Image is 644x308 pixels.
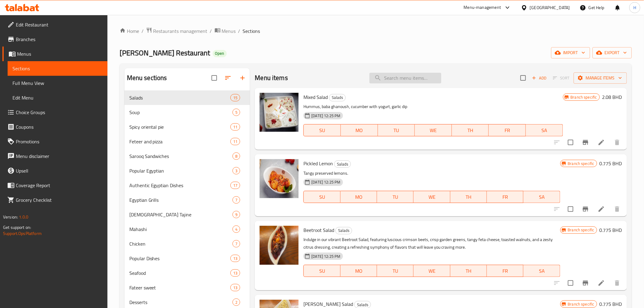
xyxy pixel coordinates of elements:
button: TU [377,265,414,277]
span: Popular Dishes [129,255,231,262]
span: Select section [517,72,530,84]
div: items [230,123,240,131]
button: WE [414,265,450,277]
span: Soup [129,109,233,116]
a: Menu disclaimer [2,149,107,163]
span: Select all sections [208,72,221,84]
button: delete [610,202,625,216]
span: [DATE] 12:25 PM [309,113,343,119]
span: Spicy oriental pie [129,123,231,131]
button: TH [452,124,489,136]
span: FR [489,193,521,201]
span: TU [380,193,411,201]
span: TH [454,126,487,135]
span: 7 [233,241,240,247]
a: Choice Groups [2,105,107,120]
span: Chicken [129,240,233,247]
a: Edit Restaurant [2,17,107,32]
span: 11 [231,139,240,145]
div: Fateer sweet13 [124,280,250,295]
a: Restaurants management [146,27,208,35]
div: items [233,211,240,218]
button: FR [489,124,526,136]
button: SU [303,191,340,203]
span: Sections [12,65,103,72]
button: FR [487,265,523,277]
span: Sort sections [221,71,235,85]
a: Support.OpsPlatform [3,229,42,237]
div: items [233,167,240,174]
span: WE [417,126,450,135]
span: SU [306,126,338,135]
span: Mahashi [129,226,233,233]
div: items [230,94,240,101]
div: items [233,196,240,204]
span: Branch specific [565,161,597,166]
div: items [230,138,240,145]
button: delete [610,135,625,150]
span: 3 [233,168,240,174]
span: WE [416,193,448,201]
span: [DEMOGRAPHIC_DATA] Tajine [129,211,233,218]
span: WE [416,267,448,275]
div: Seafood13 [124,266,250,280]
button: MO [341,124,378,136]
span: Get support on: [3,223,31,231]
div: items [230,255,240,262]
div: Sarooq Sandwiches [129,152,233,160]
div: [GEOGRAPHIC_DATA] [530,4,570,11]
span: Egyptian Grills [129,196,233,204]
span: Coupons [16,123,103,131]
nav: breadcrumb [120,27,632,35]
button: Branch-specific-item [578,202,593,216]
button: delete [610,276,625,290]
a: Edit menu item [598,279,605,287]
img: Mixed Salad [260,93,299,132]
span: Upsell [16,167,103,174]
span: TU [380,126,413,135]
span: MO [343,267,375,275]
span: FR [491,126,523,135]
span: MO [343,126,376,135]
p: Indulge in our vibrant Beetroot Salad, featuring luscious crimson beets, crisp garden greens, tan... [303,236,560,251]
span: Coverage Report [16,182,103,189]
span: Add [531,75,548,82]
span: Sections [243,27,260,35]
div: items [230,284,240,291]
li: / [210,27,212,35]
button: WE [415,124,452,136]
a: Upsell [2,163,107,178]
span: Promotions [16,138,103,145]
button: Branch-specific-item [578,135,593,150]
span: Mixed Salad [303,93,328,102]
button: FR [487,191,523,203]
span: Desserts [129,299,233,306]
div: items [233,152,240,160]
span: Select section first [549,73,574,83]
span: Feteer and pizza [129,138,231,145]
img: Beetroot Salad [260,226,299,265]
div: items [233,226,240,233]
span: SU [306,193,338,201]
span: Branch specific [565,227,597,233]
li: / [142,27,144,35]
span: TH [453,267,485,275]
button: TU [378,124,415,136]
span: TU [380,267,411,275]
p: Tangy preserved lemons. [303,170,560,177]
span: 13 [231,256,240,261]
button: SA [526,124,563,136]
div: Popular Egyptian [129,167,233,174]
button: import [551,47,590,58]
div: items [230,269,240,277]
div: Fateer sweet [129,284,231,291]
h6: 0.775 BHD [600,226,622,234]
a: Menus [2,47,107,61]
span: 9 [233,212,240,218]
span: Grocery Checklist [16,196,103,204]
span: SA [526,267,558,275]
span: Branch specific [568,94,600,100]
span: SU [306,267,338,275]
a: Full Menu View [8,76,107,90]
